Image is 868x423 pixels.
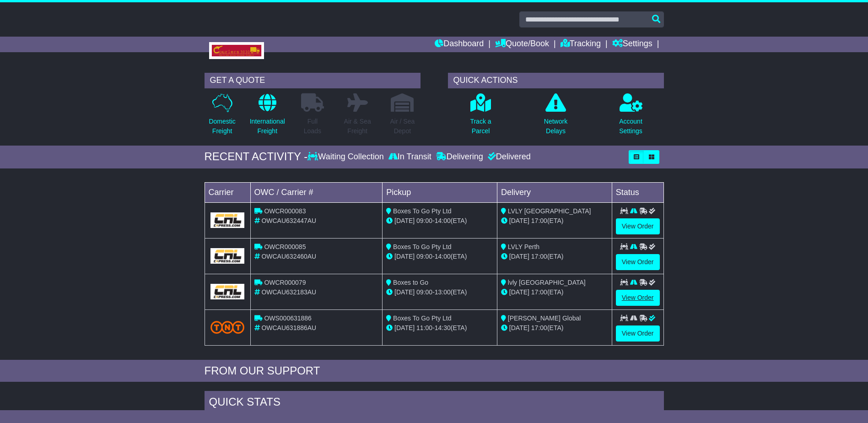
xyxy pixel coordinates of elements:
[205,182,250,202] td: Carrier
[386,152,434,162] div: In Transit
[416,324,432,331] span: 11:00
[612,182,663,202] td: Status
[469,93,491,141] a: Track aParcel
[301,117,324,136] p: Full Loads
[435,324,451,331] span: 14:30
[264,279,306,286] span: OWCR000079
[264,243,306,250] span: OWCR000085
[509,217,529,224] span: [DATE]
[394,217,415,224] span: [DATE]
[434,152,485,162] div: Delivering
[261,253,316,260] span: OWCAU632460AU
[386,216,493,226] div: - (ETA)
[619,117,642,136] p: Account Settings
[501,323,608,333] div: (ETA)
[619,93,643,141] a: AccountSettings
[616,325,660,342] a: View Order
[205,391,664,416] div: Quick Stats
[435,217,451,224] span: 14:00
[394,253,415,260] span: [DATE]
[386,323,493,333] div: - (ETA)
[383,182,497,202] td: Pickup
[307,152,386,162] div: Waiting Collection
[616,218,660,234] a: View Order
[210,321,245,333] img: TNT_Domestic.png
[501,216,608,226] div: (ETA)
[264,315,312,322] span: OWS000631886
[531,253,547,260] span: 17:00
[612,37,652,52] a: Settings
[393,243,451,250] span: Boxes To Go Pty Ltd
[390,117,415,136] p: Air / Sea Depot
[448,73,664,88] div: QUICK ACTIONS
[386,287,493,297] div: - (ETA)
[261,324,316,331] span: OWCAU631886AU
[508,243,539,250] span: LVLY Perth
[509,253,529,260] span: [DATE]
[544,117,567,136] p: Network Delays
[261,288,316,296] span: OWCAU632183AU
[616,254,660,270] a: View Order
[210,212,245,228] img: GetCarrierServiceLogo
[435,288,451,296] span: 13:00
[470,117,491,136] p: Track a Parcel
[205,150,308,163] div: RECENT ACTIVITY -
[616,290,660,306] a: View Order
[435,253,451,260] span: 14:00
[250,117,285,136] p: International Freight
[393,207,451,215] span: Boxes To Go Pty Ltd
[509,324,529,331] span: [DATE]
[210,248,245,264] img: GetCarrierServiceLogo
[509,288,529,296] span: [DATE]
[261,217,316,224] span: OWCAU632447AU
[508,279,586,286] span: lvly [GEOGRAPHIC_DATA]
[495,37,549,52] a: Quote/Book
[205,364,664,378] div: FROM OUR SUPPORT
[508,207,591,215] span: LVLY [GEOGRAPHIC_DATA]
[386,252,493,261] div: - (ETA)
[394,324,415,331] span: [DATE]
[531,324,547,331] span: 17:00
[393,315,451,322] span: Boxes To Go Pty Ltd
[208,93,236,141] a: DomesticFreight
[210,284,245,299] img: GetCarrierServiceLogo
[435,37,484,52] a: Dashboard
[394,288,415,296] span: [DATE]
[205,73,421,88] div: GET A QUOTE
[561,37,601,52] a: Tracking
[485,152,531,162] div: Delivered
[416,253,432,260] span: 09:00
[344,117,371,136] p: Air & Sea Freight
[416,217,432,224] span: 09:00
[531,217,547,224] span: 17:00
[501,287,608,297] div: (ETA)
[508,315,581,322] span: [PERSON_NAME] Global
[544,93,568,141] a: NetworkDelays
[249,93,286,141] a: InternationalFreight
[209,117,235,136] p: Domestic Freight
[393,279,428,286] span: Boxes to Go
[250,182,383,202] td: OWC / Carrier #
[501,252,608,261] div: (ETA)
[264,207,306,215] span: OWCR000083
[531,288,547,296] span: 17:00
[497,182,612,202] td: Delivery
[416,288,432,296] span: 09:00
